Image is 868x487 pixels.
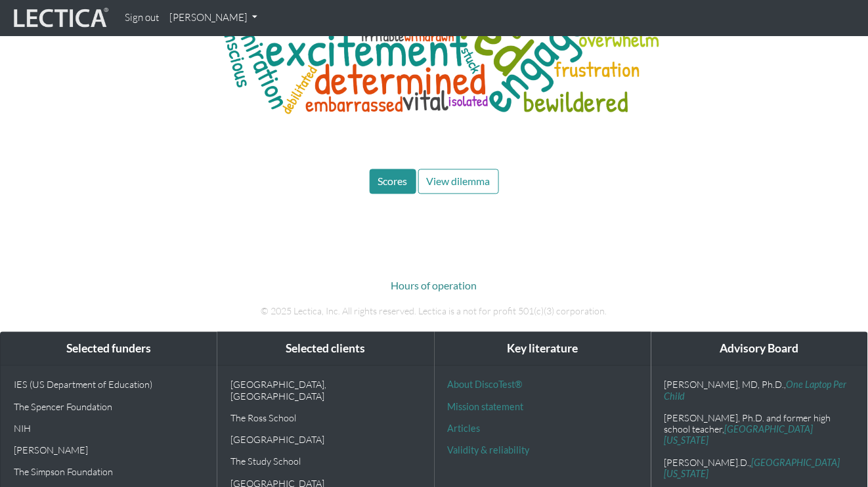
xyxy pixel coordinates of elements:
p: [PERSON_NAME] [14,445,204,456]
p: The Study School [230,456,420,467]
div: Selected funders [1,333,217,366]
a: [GEOGRAPHIC_DATA][US_STATE] [664,457,840,480]
a: One Laptop Per Child [664,379,847,402]
p: [PERSON_NAME], MD, Ph.D., [664,379,854,402]
p: NIH [14,423,204,434]
p: [GEOGRAPHIC_DATA], [GEOGRAPHIC_DATA] [230,379,420,402]
span: Scores [378,175,408,188]
img: lecticalive [11,6,109,31]
a: Validity & reliability [448,445,530,456]
p: The Spencer Foundation [14,402,204,413]
p: The Ross School [230,413,420,424]
p: [GEOGRAPHIC_DATA] [230,434,420,446]
a: Articles [448,423,481,434]
a: [GEOGRAPHIC_DATA][US_STATE] [664,424,814,446]
div: Selected clients [217,333,433,366]
a: Mission statement [448,402,524,413]
a: [PERSON_NAME] [164,5,263,31]
p: [PERSON_NAME].D., [664,457,854,480]
span: View dilemma [427,175,490,188]
p: The Simpson Foundation [14,467,204,478]
div: Key literature [435,333,651,366]
a: About DiscoTest® [448,379,523,391]
button: Scores [370,169,416,194]
p: [PERSON_NAME], Ph.D. and former high school teacher, [664,413,854,447]
p: © 2025 Lectica, Inc. All rights reserved. Lectica is a not for profit 501(c)(3) corporation. [70,305,798,319]
a: Hours of operation [391,280,477,292]
div: Advisory Board [651,333,867,366]
button: View dilemma [418,169,499,194]
a: Sign out [119,5,164,31]
p: IES (US Department of Education) [14,379,204,391]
